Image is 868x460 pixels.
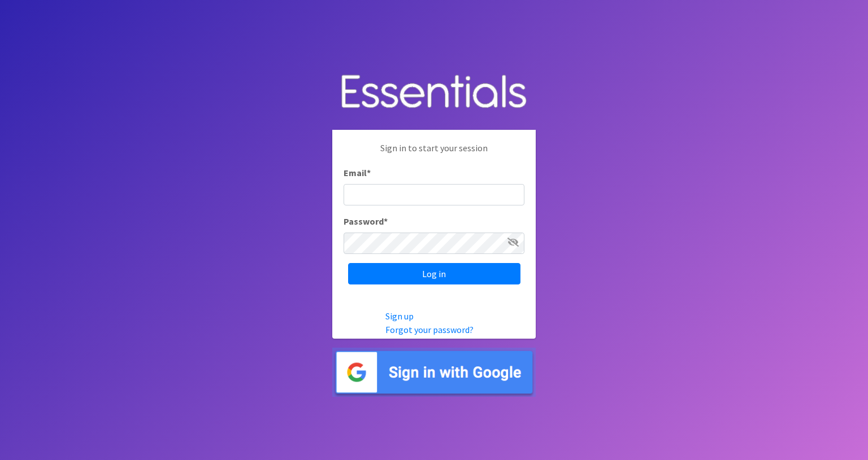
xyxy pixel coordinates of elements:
[344,141,524,166] p: Sign in to start your session
[344,214,388,228] label: Password
[384,216,388,227] abbr: required
[332,348,536,397] img: Sign in with Google
[385,324,474,335] a: Forgot your password?
[348,263,520,284] input: Log in
[332,63,536,121] img: Human Essentials
[367,167,371,178] abbr: required
[385,310,414,322] a: Sign up
[344,166,371,179] label: Email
